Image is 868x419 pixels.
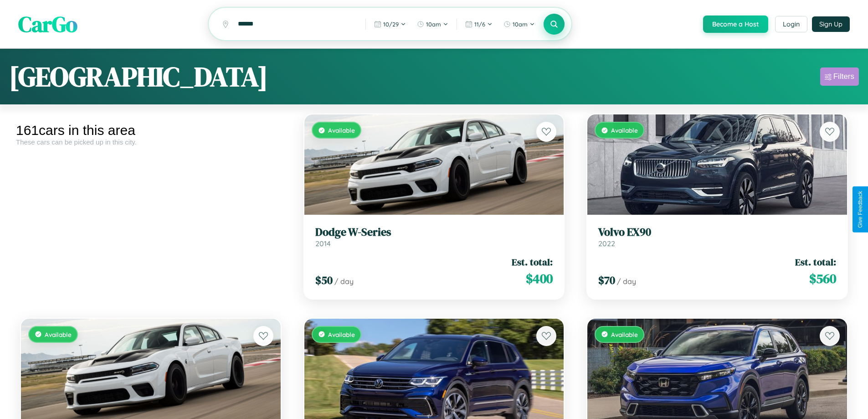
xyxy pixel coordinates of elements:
div: 161 cars in this area [16,123,286,138]
button: Become a Host [703,16,768,33]
button: 10am [412,17,453,31]
span: CarGo [18,9,77,39]
button: 10/29 [370,17,411,31]
span: 2014 [315,239,331,248]
span: Available [611,126,638,134]
span: $ 70 [598,273,615,288]
button: Sign Up [812,16,850,32]
span: Est. total: [512,255,553,269]
button: 11/6 [461,17,497,31]
span: $ 50 [315,273,333,288]
span: / day [334,277,354,286]
span: Est. total: [795,255,836,269]
h3: Dodge W-Series [315,226,553,239]
div: These cars can be picked up in this city. [16,138,286,146]
span: $ 400 [526,269,553,288]
div: Give Feedback [857,191,863,228]
span: Available [45,331,72,338]
button: Filters [820,67,859,86]
span: Available [611,331,638,338]
h1: [GEOGRAPHIC_DATA] [9,58,268,95]
h3: Volvo EX90 [598,226,836,239]
span: $ 560 [809,269,836,288]
span: Available [328,126,355,134]
button: Login [775,16,807,32]
a: Volvo EX902022 [598,226,836,248]
span: 10 / 29 [383,21,399,28]
span: 2022 [598,239,615,248]
span: 11 / 6 [474,21,485,28]
div: Filters [833,72,854,81]
span: 10am [513,21,528,28]
a: Dodge W-Series2014 [315,226,553,248]
span: Available [328,331,355,338]
span: / day [617,277,636,286]
span: 10am [426,21,441,28]
button: 10am [499,17,539,31]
